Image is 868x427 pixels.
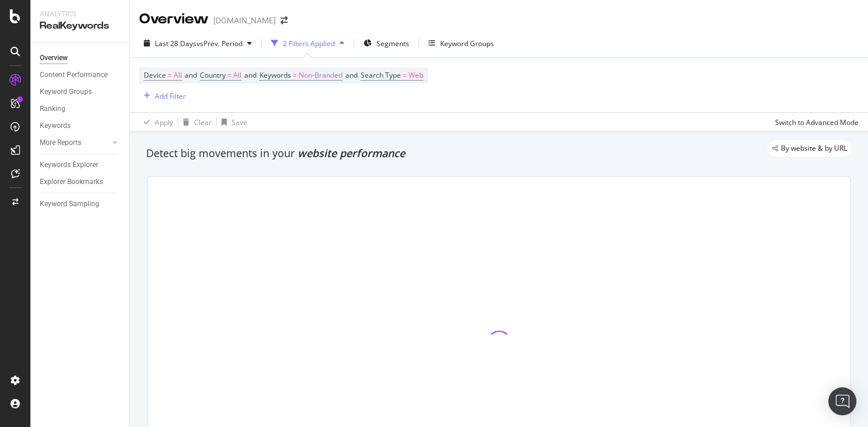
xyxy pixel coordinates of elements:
a: Keywords Explorer [40,159,121,171]
div: legacy label [767,140,852,157]
div: Switch to Advanced Mode [775,117,859,127]
span: = [293,70,297,80]
div: Keywords Explorer [40,159,98,171]
span: Device [144,70,166,80]
button: Apply [139,113,173,131]
div: Explorer Bookmarks [40,176,103,188]
div: Keyword Groups [440,39,494,48]
button: Keyword Groups [424,34,499,53]
span: and [345,70,358,80]
span: Segments [376,39,409,48]
div: [DOMAIN_NAME] [213,15,276,26]
div: Clear [194,117,212,127]
div: More Reports [40,137,81,149]
div: arrow-right-arrow-left [281,16,288,25]
button: Add Filter [139,89,186,103]
span: Keywords [260,70,291,80]
a: Keyword Groups [40,86,121,98]
button: 2 Filters Applied [267,34,349,53]
span: and [185,70,197,80]
div: Keyword Groups [40,86,92,98]
button: Last 28 DaysvsPrev. Period [139,34,257,53]
a: Keyword Sampling [40,198,121,210]
a: Overview [40,52,121,64]
span: = [168,70,172,80]
div: Overview [40,52,68,64]
a: Content Performance [40,69,121,81]
div: Open Intercom Messenger [828,387,856,415]
div: 2 Filters Applied [283,39,335,48]
a: Ranking [40,103,121,115]
span: = [403,70,407,80]
span: and [244,70,257,80]
div: Add Filter [155,91,186,101]
div: Apply [155,117,173,127]
div: Keywords [40,120,71,132]
span: By website & by URL [781,145,847,152]
button: Segments [359,34,414,53]
div: Save [231,117,247,127]
button: Switch to Advanced Mode [770,113,859,131]
div: Overview [139,9,209,29]
div: Keyword Sampling [40,198,99,210]
a: Explorer Bookmarks [40,176,121,188]
div: Analytics [40,9,120,19]
span: Last 28 Days [155,39,196,48]
span: All [233,67,241,84]
span: Country [200,70,226,80]
div: Ranking [40,103,65,115]
span: vs Prev. Period [196,39,243,48]
div: Content Performance [40,69,108,81]
button: Save [217,113,247,131]
button: Clear [178,113,212,131]
span: = [227,70,231,80]
span: All [174,67,182,84]
a: Keywords [40,120,121,132]
span: Non-Branded [299,67,343,84]
span: Web [409,67,423,84]
span: Search Type [361,70,401,80]
a: More Reports [40,137,109,149]
div: RealKeywords [40,19,120,33]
